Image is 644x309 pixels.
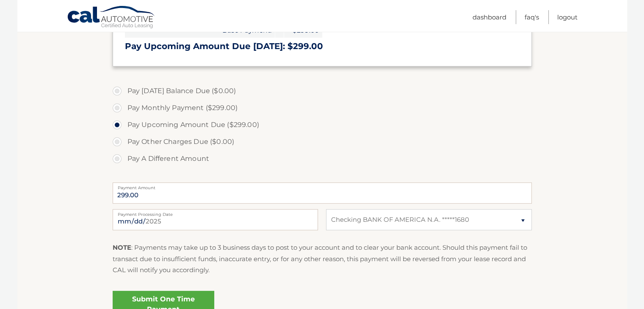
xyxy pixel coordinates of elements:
[525,10,539,24] a: FAQ's
[113,242,532,276] p: : Payments may take up to 3 business days to post to your account and to clear your bank account....
[113,209,318,230] input: Payment Date
[67,6,156,30] a: Cal Automotive
[113,99,532,116] label: Pay Monthly Payment ($299.00)
[113,116,532,133] label: Pay Upcoming Amount Due ($299.00)
[113,209,318,216] label: Payment Processing Date
[113,150,532,167] label: Pay A Different Amount
[125,41,520,52] h3: Pay Upcoming Amount Due [DATE]: $299.00
[473,10,506,24] a: Dashboard
[113,243,131,251] strong: NOTE
[113,182,532,204] input: Payment Amount
[113,133,532,150] label: Pay Other Charges Due ($0.00)
[557,10,578,24] a: Logout
[113,83,532,99] label: Pay [DATE] Balance Due ($0.00)
[113,182,532,189] label: Payment Amount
